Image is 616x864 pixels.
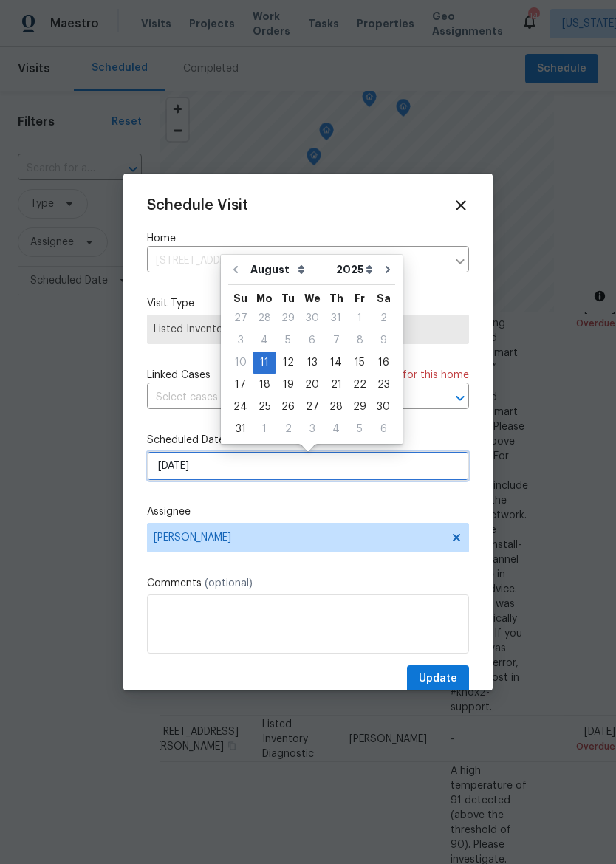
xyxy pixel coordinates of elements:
abbr: Monday [256,293,273,304]
div: 25 [253,397,276,417]
div: Sun Aug 10 2025 [228,352,253,374]
div: Tue Aug 12 2025 [276,352,300,374]
select: Month [247,258,332,281]
div: 24 [228,397,253,417]
div: 5 [348,419,372,439]
div: 12 [276,352,300,373]
abbr: Saturday [377,293,391,304]
div: 8 [348,330,372,351]
span: [PERSON_NAME] [154,532,443,544]
div: Tue Sep 02 2025 [276,418,300,440]
div: 11 [253,352,276,373]
span: Listed Inventory Diagnostic [154,322,462,337]
div: Mon Sep 01 2025 [253,418,276,440]
div: Fri Aug 15 2025 [348,352,372,374]
div: 14 [324,352,348,373]
button: Open [450,388,470,408]
abbr: Wednesday [304,293,321,304]
abbr: Friday [355,293,365,304]
div: Sun Jul 27 2025 [228,307,253,329]
div: 3 [300,419,324,439]
div: 29 [276,308,300,329]
input: M/D/YYYY [147,451,469,481]
div: Fri Sep 05 2025 [348,418,372,440]
button: Go to previous month [225,255,247,284]
div: Tue Aug 26 2025 [276,396,300,418]
div: 18 [253,374,276,395]
div: Mon Aug 04 2025 [253,329,276,352]
label: Scheduled Date [147,433,469,448]
div: Thu Aug 21 2025 [324,374,348,396]
div: Wed Aug 13 2025 [300,352,324,374]
label: Assignee [147,504,469,519]
div: 5 [276,330,300,351]
button: Update [407,665,469,693]
div: 20 [300,374,324,395]
button: Go to next month [377,255,399,284]
div: 19 [276,374,300,395]
div: Tue Aug 05 2025 [276,329,300,352]
div: Sat Aug 16 2025 [372,352,395,374]
div: Sat Aug 09 2025 [372,329,395,352]
div: 2 [372,308,395,329]
div: Fri Aug 29 2025 [348,396,372,418]
div: Wed Aug 20 2025 [300,374,324,396]
div: 27 [300,397,324,417]
div: Mon Aug 18 2025 [253,374,276,396]
span: (optional) [205,578,253,589]
div: Mon Jul 28 2025 [253,307,276,329]
div: 28 [324,397,348,417]
div: Tue Jul 29 2025 [276,307,300,329]
span: Linked Cases [147,368,211,383]
div: 21 [324,374,348,395]
label: Visit Type [147,296,469,311]
div: 31 [324,308,348,329]
div: Thu Sep 04 2025 [324,418,348,440]
span: Schedule Visit [147,198,248,213]
div: 30 [300,308,324,329]
div: 27 [228,308,253,329]
div: 13 [300,352,324,373]
div: 3 [228,330,253,351]
span: Close [453,197,469,213]
div: Thu Jul 31 2025 [324,307,348,329]
div: Thu Aug 14 2025 [324,352,348,374]
div: 31 [228,419,253,439]
div: Thu Aug 28 2025 [324,396,348,418]
div: Fri Aug 08 2025 [348,329,372,352]
div: 9 [372,330,395,351]
div: 1 [348,308,372,329]
div: 30 [372,397,395,417]
div: 23 [372,374,395,395]
div: Fri Aug 01 2025 [348,307,372,329]
div: 26 [276,397,300,417]
div: Sat Aug 23 2025 [372,374,395,396]
input: Select cases [147,386,428,409]
div: Wed Jul 30 2025 [300,307,324,329]
div: 28 [253,308,276,329]
div: Mon Aug 11 2025 [253,352,276,374]
div: Fri Aug 22 2025 [348,374,372,396]
label: Home [147,231,469,246]
div: Tue Aug 19 2025 [276,374,300,396]
div: 10 [228,352,253,373]
div: Wed Sep 03 2025 [300,418,324,440]
abbr: Thursday [329,293,343,304]
label: Comments [147,576,469,591]
div: Sun Aug 31 2025 [228,418,253,440]
div: Sun Aug 03 2025 [228,329,253,352]
div: 29 [348,397,372,417]
div: 16 [372,352,395,373]
span: Update [419,670,457,688]
div: Wed Aug 27 2025 [300,396,324,418]
abbr: Tuesday [281,293,295,304]
select: Year [332,258,377,281]
div: 6 [372,419,395,439]
div: 2 [276,419,300,439]
div: Wed Aug 06 2025 [300,329,324,352]
div: Sat Sep 06 2025 [372,418,395,440]
input: Enter in an address [147,250,447,272]
div: 7 [324,330,348,351]
div: 4 [253,330,276,351]
div: 15 [348,352,372,373]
